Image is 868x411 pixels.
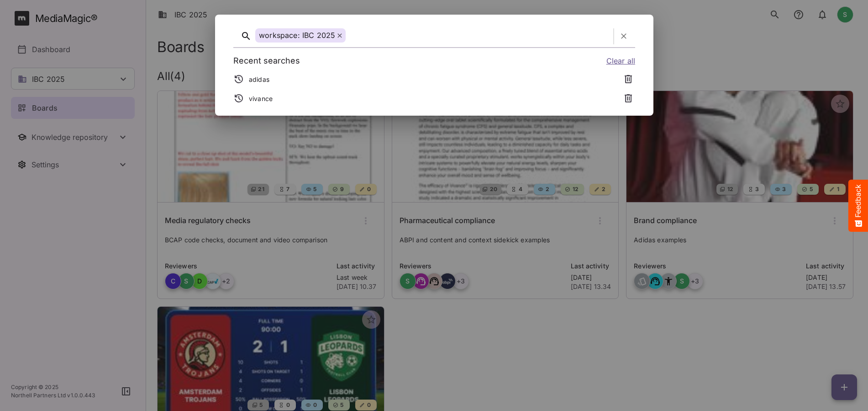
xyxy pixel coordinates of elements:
[255,28,346,43] div: workspace: IBC 2025
[606,55,635,66] a: Clear all
[249,75,269,84] p: adidas
[848,180,868,232] button: Feedback
[249,94,273,103] p: vivance
[233,55,300,66] h5: Recent searches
